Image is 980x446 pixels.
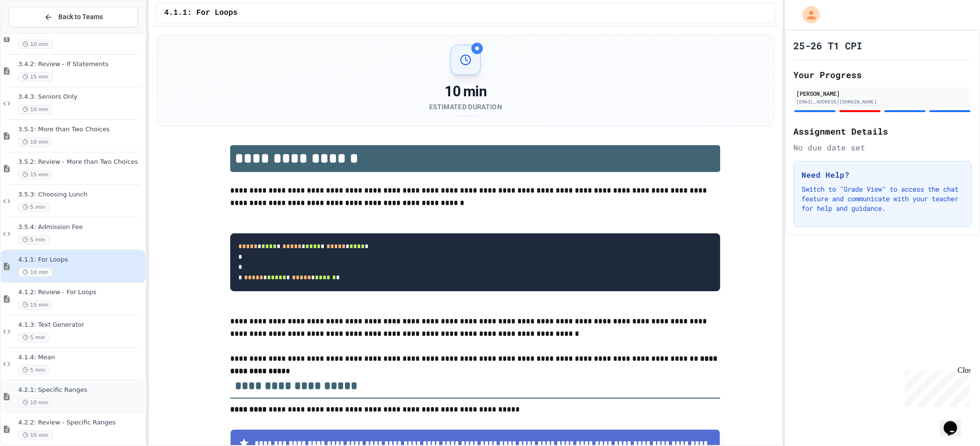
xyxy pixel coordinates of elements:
p: Switch to "Grade View" to access the chat feature and communicate with your teacher for help and ... [802,184,963,213]
span: 4.2.1: Specific Ranges [18,386,144,394]
button: Back to Teams [9,7,138,27]
span: 3.4.3: Seniors Only [18,93,144,101]
span: 10 min [18,431,53,440]
span: 4.2.2: Review - Specific Ranges [18,419,144,427]
div: Estimated Duration [429,102,502,112]
span: 5 min [18,235,49,244]
span: 15 min [18,300,53,309]
span: 4.1.4: Mean [18,354,144,362]
div: Chat with us now!Close [4,4,66,61]
span: 15 min [18,170,53,179]
iframe: chat widget [940,408,970,436]
span: 4.1.3: Text Generator [18,321,144,329]
h2: Assignment Details [793,125,971,138]
h3: Need Help? [802,169,963,181]
span: 5 min [18,333,49,342]
div: No due date set [793,142,971,153]
span: 3.5.1: More than Two Choices [18,126,144,134]
span: Back to Teams [58,12,103,22]
div: [PERSON_NAME] [796,89,969,98]
h1: 25-26 T1 CPI [793,39,862,52]
span: 3.5.2: Review - More than Two Choices [18,158,144,166]
span: 5 min [18,366,49,375]
div: My Account [792,4,822,26]
span: 10 min [18,40,53,49]
span: 5 min [18,203,49,212]
h2: Your Progress [793,68,971,81]
iframe: chat widget [901,366,970,407]
span: 4.1.1: For Loops [18,256,144,264]
span: 10 min [18,137,53,147]
span: 4.1.1: For Loops [164,7,238,19]
span: 3.4.2: Review - If Statements [18,60,144,69]
div: [EMAIL_ADDRESS][DOMAIN_NAME] [796,98,969,105]
span: 3.5.3: Choosing Lunch [18,191,144,199]
span: 4.1.2: Review - For Loops [18,288,144,297]
span: 3.5.4: Admission Fee [18,223,144,231]
span: 15 min [18,72,53,81]
span: 10 min [18,268,53,277]
span: 10 min [18,105,53,114]
span: 10 min [18,398,53,407]
div: 10 min [429,83,502,100]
